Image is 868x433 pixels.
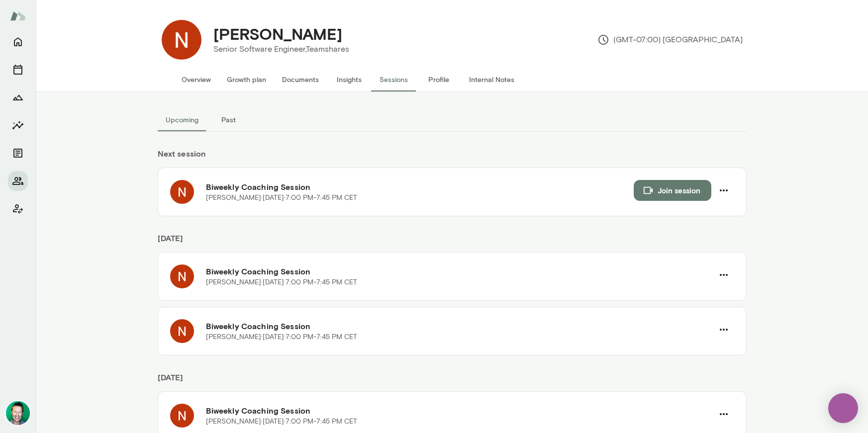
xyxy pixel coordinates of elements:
button: Internal Notes [461,68,522,91]
button: Documents [8,143,28,163]
img: Niles Mcgiver [162,20,201,60]
p: Senior Software Engineer, Teamshares [213,43,349,55]
h6: Biweekly Coaching Session [206,181,634,193]
h6: Biweekly Coaching Session [206,265,713,277]
button: Growth plan [219,68,274,91]
h6: Biweekly Coaching Session [206,320,713,332]
button: Join session [634,180,711,201]
h4: [PERSON_NAME] [213,24,342,43]
button: Growth Plan [8,87,28,107]
p: [PERSON_NAME] · [DATE] · 7:00 PM-7:45 PM CET [206,277,357,287]
button: Documents [274,68,327,91]
button: Past [206,108,251,132]
p: [PERSON_NAME] · [DATE] · 7:00 PM-7:45 PM CET [206,332,357,342]
button: Members [8,171,28,191]
p: [PERSON_NAME] · [DATE] · 7:00 PM-7:45 PM CET [206,193,357,203]
button: Profile [416,68,461,91]
img: Mento [10,6,26,25]
h6: [DATE] [158,371,747,391]
p: (GMT-07:00) [GEOGRAPHIC_DATA] [597,34,743,46]
button: Overview [174,68,219,91]
img: Brian Lawrence [6,401,30,425]
button: Insights [8,115,28,135]
h6: Next session [158,148,747,168]
h6: [DATE] [158,232,747,252]
div: basic tabs example [158,108,747,132]
p: [PERSON_NAME] · [DATE] · 7:00 PM-7:45 PM CET [206,417,357,427]
button: Insights [327,68,372,91]
button: Sessions [8,60,28,80]
button: Home [8,32,28,52]
button: Upcoming [158,108,206,132]
button: Client app [8,199,28,219]
h6: Biweekly Coaching Session [206,405,713,417]
button: Sessions [372,68,416,91]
